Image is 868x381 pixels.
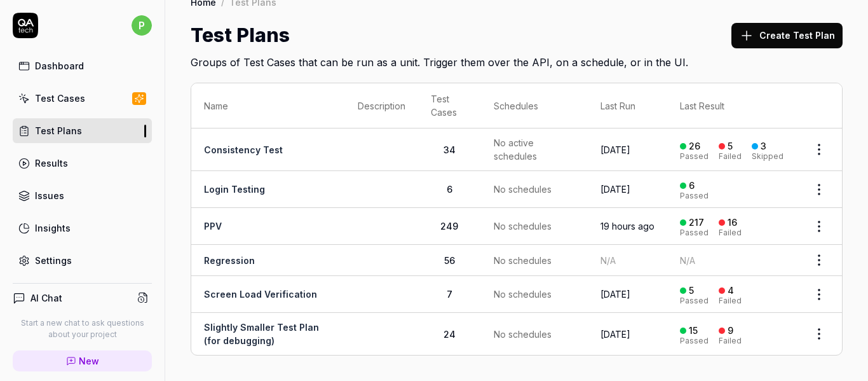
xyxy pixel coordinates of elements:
span: New [79,354,99,368]
span: No schedules [494,328,552,341]
th: Name [191,83,345,128]
a: Insights [13,216,152,240]
span: No schedules [494,287,552,301]
div: Failed [719,297,742,305]
div: Dashboard [35,59,84,73]
div: Settings [35,254,72,267]
a: Login Testing [204,184,265,195]
a: Consistency Test [204,144,283,155]
div: Insights [35,221,71,235]
th: Test Cases [418,83,481,128]
a: Slightly Smaller Test Plan (for debugging) [204,322,319,346]
th: Last Result [667,83,796,128]
time: 19 hours ago [600,221,654,232]
div: Passed [680,229,709,237]
a: Regression [204,255,255,266]
h2: Groups of Test Cases that can be run as a unit. Trigger them over the API, on a schedule, or in t... [191,50,843,70]
span: 34 [444,144,456,155]
div: 26 [689,141,700,152]
div: Test Cases [35,92,85,105]
div: Failed [719,153,742,160]
p: Start a new chat to ask questions about your project [13,317,152,340]
span: 6 [447,184,452,195]
span: N/A [680,255,695,266]
span: No active schedules [494,136,560,163]
time: [DATE] [600,289,630,300]
span: p [132,15,152,36]
a: Dashboard [13,53,152,78]
a: Screen Load Verification [204,289,317,300]
span: 249 [440,221,458,232]
a: Issues [13,183,152,208]
a: Settings [13,248,152,273]
span: No schedules [494,254,552,267]
div: 16 [728,217,737,228]
div: 9 [728,325,733,336]
th: Schedules [481,83,588,128]
th: Last Run [588,83,667,128]
a: New [13,350,152,371]
button: p [132,13,152,38]
span: 24 [444,329,456,340]
div: Passed [680,192,709,200]
time: [DATE] [600,184,630,195]
div: 15 [689,325,698,336]
div: Skipped [752,153,783,160]
span: No schedules [494,183,552,196]
div: 6 [689,180,695,191]
div: 4 [728,285,734,296]
time: [DATE] [600,144,630,155]
div: 217 [689,217,704,228]
a: Results [13,151,152,176]
div: Issues [35,189,64,202]
div: Failed [719,229,742,237]
h1: Test Plans [191,21,290,50]
span: N/A [600,255,616,266]
div: Test Plans [35,124,82,137]
th: Description [345,83,418,128]
time: [DATE] [600,329,630,340]
div: Passed [680,153,709,160]
div: Results [35,156,68,170]
a: PPV [204,221,222,232]
div: Passed [680,297,709,305]
span: No schedules [494,219,552,233]
a: Test Cases [13,86,152,111]
div: 5 [728,141,733,152]
span: 7 [447,289,452,300]
div: Failed [719,337,742,345]
h4: AI Chat [31,291,62,305]
button: Create Test Plan [731,23,843,48]
div: 5 [689,285,694,296]
div: Passed [680,337,709,345]
a: Test Plans [13,118,152,143]
div: 3 [761,141,766,152]
span: 56 [444,255,455,266]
